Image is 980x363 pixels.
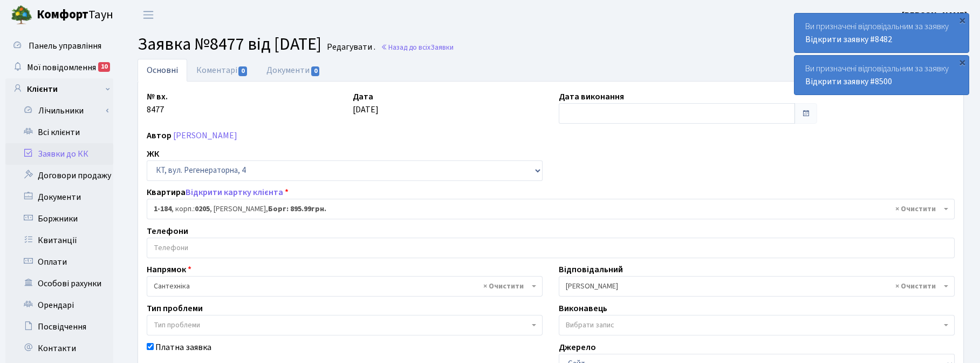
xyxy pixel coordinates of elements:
a: Основні [138,59,187,82]
a: Відкрити заявку #8500 [805,76,892,88]
a: Посвідчення [5,316,113,338]
a: Коментарі [187,59,257,82]
span: Видалити всі елементи [895,204,936,214]
a: Всі клієнти [5,122,113,143]
span: Видалити всі елементи [483,281,524,292]
a: Документи [5,186,113,208]
a: Договори продажу [5,165,113,186]
a: Оплати [5,251,113,273]
span: Сантехніка [147,276,543,297]
b: 0205 [195,204,210,214]
label: № вх. [147,90,168,103]
label: Напрямок [147,263,191,276]
span: Мої повідомлення [27,62,96,73]
div: Ви призначені відповідальним за заявку [794,56,969,95]
a: Квитанції [5,230,113,251]
label: Тип проблеми [147,302,203,315]
a: Документи [257,59,330,82]
span: <b>1-184</b>, корп.: <b>0205</b>, Кіреєв Володимир Петрович, <b>Борг: 895.99грн.</b> [147,199,955,219]
span: Сантехніка [154,281,529,292]
label: Дата виконання [559,90,624,103]
a: Боржники [5,208,113,230]
div: 8477 [139,90,345,124]
a: Клієнти [5,78,113,100]
span: Тихонов М.М. [566,281,941,292]
label: Відповідальний [559,263,623,276]
label: Виконавець [559,302,607,315]
a: Орендарі [5,294,113,316]
label: Телефони [147,225,188,238]
b: 1-184 [154,204,172,214]
button: Переключити навігацію [135,6,162,24]
img: logo.png [11,4,32,26]
div: × [957,57,968,68]
span: 0 [311,66,320,76]
label: Автор [147,129,172,142]
span: <b>1-184</b>, корп.: <b>0205</b>, Кіреєв Володимир Петрович, <b>Борг: 895.99грн.</b> [154,204,941,214]
label: ЖК [147,147,159,160]
span: Тихонов М.М. [559,276,955,297]
a: Лічильники [12,100,113,122]
a: Контакти [5,338,113,359]
span: Вибрати запис [566,320,614,331]
a: Відкрити заявку #8482 [805,33,892,45]
label: Дата [353,90,373,103]
b: Борг: 895.99грн. [268,204,326,214]
a: Заявки до КК [5,143,113,165]
a: [PERSON_NAME] [173,130,237,142]
span: Тип проблеми [154,320,200,331]
div: Ви призначені відповідальним за заявку [794,14,969,52]
div: × [957,15,968,25]
span: Таун [37,6,113,24]
b: Комфорт [37,6,88,23]
a: Мої повідомлення10 [5,57,113,78]
input: Телефони [147,238,954,258]
label: Платна заявка [155,341,211,354]
a: Назад до всіхЗаявки [381,42,454,52]
span: Панель управління [29,40,101,52]
label: Квартира [147,186,289,199]
span: Видалити всі елементи [895,281,936,292]
a: [PERSON_NAME] [902,9,967,22]
div: [DATE] [345,90,551,124]
small: Редагувати . [325,42,375,52]
b: [PERSON_NAME] [902,9,967,21]
span: 0 [238,66,247,76]
a: Особові рахунки [5,273,113,294]
a: Панель управління [5,35,113,57]
span: Заявки [430,42,454,52]
a: Відкрити картку клієнта [186,186,283,198]
div: 10 [98,62,110,72]
span: Заявка №8477 від [DATE] [138,32,321,57]
label: Джерело [559,341,596,354]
